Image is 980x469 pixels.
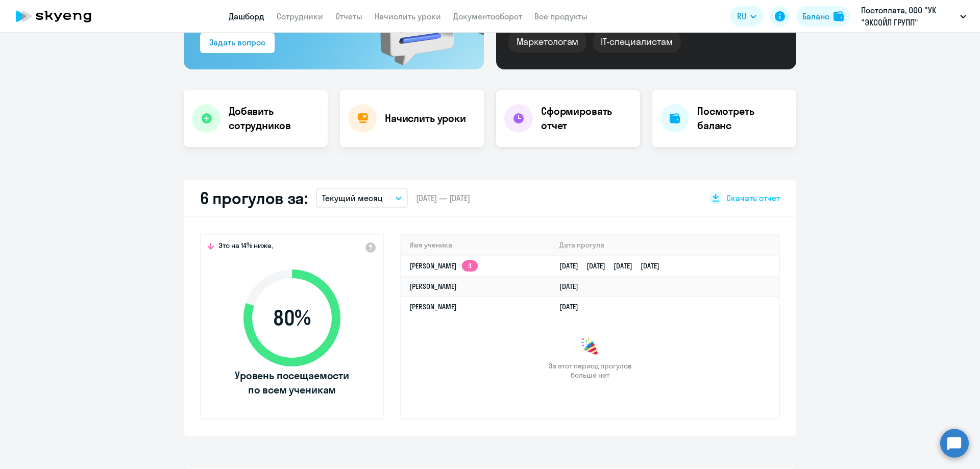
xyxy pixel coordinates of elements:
[218,241,273,253] span: Это на 14% ниже,
[508,31,586,53] div: Маркетологам
[726,192,780,204] span: Скачать отчет
[335,11,362,21] a: Отчеты
[559,261,668,270] a: [DATE][DATE][DATE][DATE]
[385,111,466,126] h4: Начислить уроки
[856,4,971,29] button: Постоплата, ООО "УК "ЭКСОЙЛ ГРУПП"
[229,104,320,133] h4: Добавить сотрудников
[233,368,351,397] span: Уровень посещаемости по всем ученикам
[730,6,764,27] button: RU
[277,11,323,21] a: Сотрудники
[416,192,470,204] span: [DATE] — [DATE]
[559,282,586,291] a: [DATE]
[401,235,551,256] th: Имя ученика
[462,260,478,271] app-skyeng-badge: 4
[200,188,308,208] h2: 6 прогулов за:
[409,261,478,270] a: [PERSON_NAME]4
[834,11,844,21] img: balance
[409,282,457,291] a: [PERSON_NAME]
[534,11,587,21] a: Все продукты
[547,361,633,380] span: За этот период прогулов больше нет
[551,235,779,256] th: Дата прогула
[453,11,522,21] a: Документооборот
[409,302,457,311] a: [PERSON_NAME]
[316,188,408,208] button: Текущий месяц
[209,36,265,48] div: Задать вопрос
[541,104,632,133] h4: Сформировать отчет
[229,11,264,21] a: Дашборд
[697,104,788,133] h4: Посмотреть баланс
[559,302,586,311] a: [DATE]
[737,10,746,22] span: RU
[802,10,829,22] div: Баланс
[233,306,351,330] span: 80 %
[861,4,956,29] p: Постоплата, ООО "УК "ЭКСОЙЛ ГРУПП"
[200,33,275,53] button: Задать вопрос
[593,31,680,53] div: IT-специалистам
[580,337,600,357] img: congrats
[796,6,850,27] button: Балансbalance
[322,192,383,204] p: Текущий месяц
[375,11,441,21] a: Начислить уроки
